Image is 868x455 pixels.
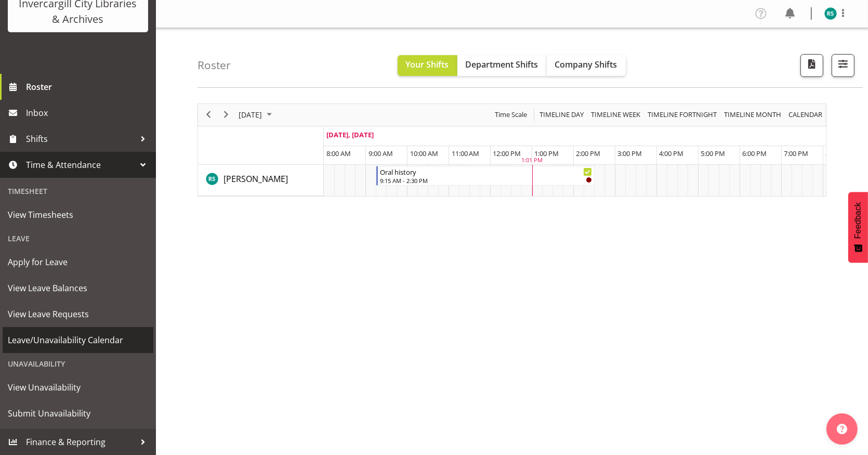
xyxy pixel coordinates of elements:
[3,353,153,374] div: Unavailability
[217,104,235,126] div: next period
[3,400,153,426] a: Submit Unavailability
[848,192,868,263] button: Feedback - Show survey
[521,156,543,165] div: 1:01 PM
[8,280,148,296] span: View Leave Balances
[406,59,449,70] span: Your Shifts
[787,108,823,121] span: calendar
[200,104,217,126] div: previous period
[660,149,684,158] span: 4:00 PM
[547,55,626,76] button: Company Shifts
[8,332,148,348] span: Leave/Unavailability Calendar
[238,108,263,121] span: [DATE]
[223,173,288,185] span: [PERSON_NAME]
[410,149,438,158] span: 10:00 AM
[452,149,480,158] span: 11:00 AM
[589,108,642,121] button: Timeline Week
[466,59,538,70] span: Department Shifts
[853,202,863,239] span: Feedback
[824,7,837,20] img: rosemary-stather11691.jpg
[722,108,783,121] button: Timeline Month
[787,108,824,121] button: Month
[493,149,521,158] span: 12:00 PM
[26,79,151,95] span: Roster
[8,380,148,395] span: View Unavailability
[26,434,135,450] span: Finance & Reporting
[369,149,393,158] span: 9:00 AM
[326,149,351,158] span: 8:00 AM
[701,149,726,158] span: 5:00 PM
[8,207,148,223] span: View Timesheets
[646,108,719,121] button: Fortnight
[538,108,585,121] span: Timeline Day
[494,108,528,121] span: Time Scale
[380,176,592,185] div: 9:15 AM - 2:30 PM
[3,275,153,301] a: View Leave Balances
[555,59,617,70] span: Company Shifts
[326,130,374,139] span: [DATE], [DATE]
[743,149,767,158] span: 6:00 PM
[647,108,718,121] span: Timeline Fortnight
[837,424,847,434] img: help-xxl-2.png
[198,59,231,71] h4: Roster
[723,108,782,121] span: Timeline Month
[26,105,151,121] span: Inbox
[198,103,826,197] div: Timeline Day of October 7, 2025
[237,108,277,121] button: October 2025
[576,149,601,158] span: 2:00 PM
[538,108,586,121] button: Timeline Day
[202,108,216,121] button: Previous
[8,406,148,421] span: Submit Unavailability
[26,131,135,147] span: Shifts
[590,108,641,121] span: Timeline Week
[3,301,153,327] a: View Leave Requests
[3,327,153,353] a: Leave/Unavailability Calendar
[380,166,592,177] div: Oral history
[618,149,642,158] span: 3:00 PM
[457,55,547,76] button: Department Shifts
[3,202,153,228] a: View Timesheets
[535,149,559,158] span: 1:00 PM
[376,166,595,186] div: Rosie Stather"s event - Oral history Begin From Tuesday, October 7, 2025 at 9:15:00 AM GMT+13:00 ...
[3,249,153,275] a: Apply for Leave
[3,228,153,249] div: Leave
[219,108,233,121] button: Next
[826,149,850,158] span: 8:00 PM
[3,374,153,400] a: View Unavailability
[3,180,153,202] div: Timesheet
[235,104,278,126] div: October 7, 2025
[26,157,135,173] span: Time & Attendance
[8,306,148,322] span: View Leave Requests
[8,254,148,270] span: Apply for Leave
[198,165,324,196] td: Rosie Stather resource
[398,55,457,76] button: Your Shifts
[784,149,809,158] span: 7:00 PM
[832,54,854,77] button: Filter Shifts
[493,108,529,121] button: Time Scale
[223,173,288,185] a: [PERSON_NAME]
[800,54,823,77] button: Download a PDF of the roster for the current day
